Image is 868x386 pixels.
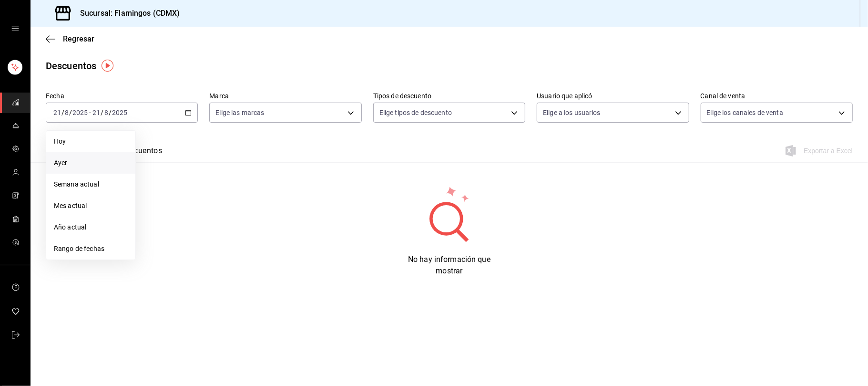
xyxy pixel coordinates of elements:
[707,109,783,116] font: Elige los canales de venta
[109,109,112,116] span: /
[379,109,452,116] font: Elige tipos de descuento
[54,136,128,146] span: Hoy
[72,109,88,116] input: ----
[537,93,592,100] font: Usuario que aplicó
[112,109,128,116] input: ----
[215,109,264,116] font: Elige las marcas
[89,109,91,116] span: -
[102,60,113,72] img: Tooltip marker
[543,109,601,116] font: Elige a los usuarios
[46,60,96,72] font: Descuentos
[61,109,64,116] span: /
[209,93,229,100] font: Marca
[54,158,128,168] span: Ayer
[69,109,72,116] span: /
[101,109,103,116] span: /
[701,93,745,100] font: Canal de venta
[408,255,490,275] font: No hay información que mostrar
[46,34,94,43] button: Regresar
[54,201,128,211] span: Mes actual
[54,244,128,254] span: Rango de fechas
[54,179,128,189] span: Semana actual
[63,34,94,43] font: Regresar
[80,9,180,18] font: Sucursal: Flamingos (CDMX)
[373,93,431,100] font: Tipos de descuento
[53,109,61,116] input: --
[46,93,64,100] font: Fecha
[64,109,69,116] input: --
[11,25,19,32] button: cajón abierto
[54,222,128,232] span: Año actual
[104,109,109,116] input: --
[92,109,101,116] input: --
